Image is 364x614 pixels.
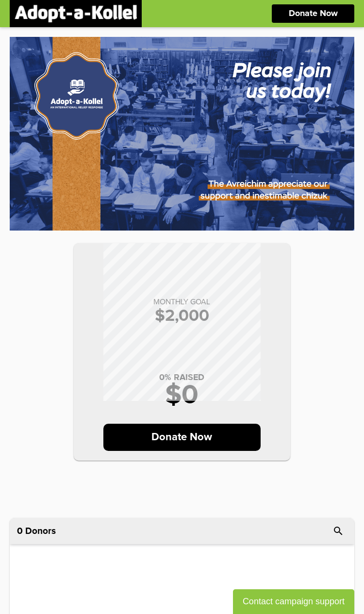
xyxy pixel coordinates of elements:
[25,527,56,536] p: Donors
[83,308,281,324] p: $
[103,424,261,451] p: Donate Now
[17,527,23,536] span: 0
[15,5,137,22] img: logonobg.png
[83,298,281,306] p: MONTHLY GOAL
[289,9,338,18] p: Donate Now
[233,589,354,614] button: Contact campaign support
[332,525,344,537] i: search
[10,37,354,231] img: r3msbjdqXk.satEQKYwe6.jpg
